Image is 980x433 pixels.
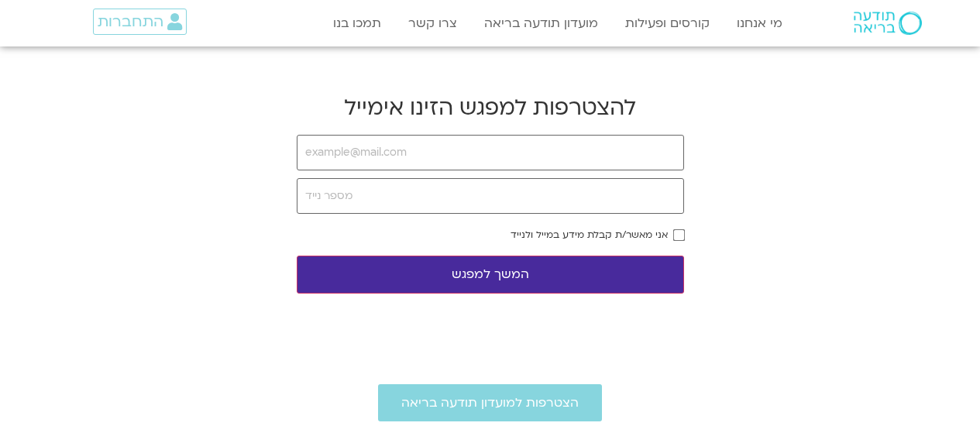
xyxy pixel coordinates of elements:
span: התחברות [98,13,163,30]
label: אני מאשר/ת קבלת מידע במייל ולנייד [511,229,668,240]
a: תמכו בנו [325,9,389,38]
input: example@mail.com [297,135,684,170]
input: מספר נייד [297,178,684,214]
span: הצטרפות למועדון תודעה בריאה [401,396,579,410]
a: התחברות [93,9,187,35]
a: צרו קשר [401,9,465,38]
a: מי אנחנו [729,9,790,38]
button: המשך למפגש [297,256,684,294]
a: קורסים ופעילות [617,9,717,38]
h2: להצטרפות למפגש הזינו אימייל [297,93,684,122]
img: תודעה בריאה [854,12,922,35]
a: מועדון תודעה בריאה [476,9,606,38]
a: הצטרפות למועדון תודעה בריאה [378,384,602,421]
